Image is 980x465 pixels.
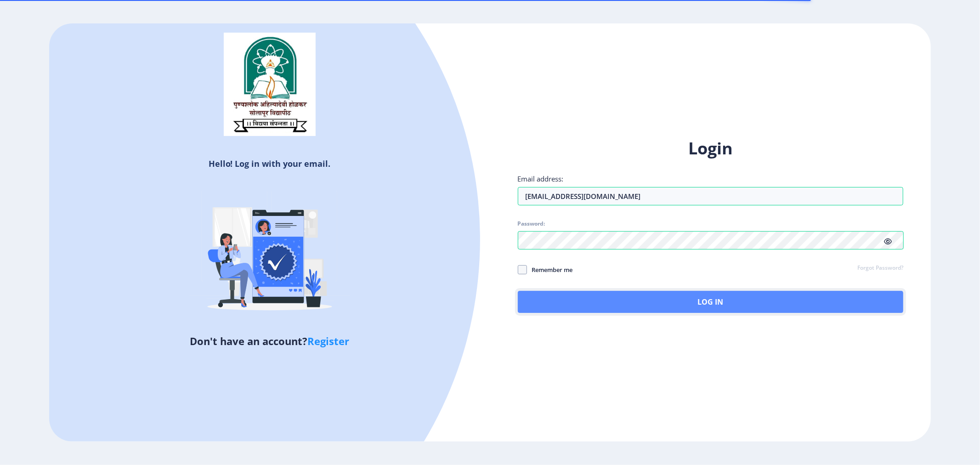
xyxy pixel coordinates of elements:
span: Remember me [527,264,573,275]
h5: Don't have an account? [56,334,483,348]
label: Email address: [518,174,564,183]
button: Log In [518,291,904,313]
input: Email address [518,187,904,205]
label: Password: [518,220,545,227]
img: sulogo.png [224,33,316,136]
a: Forgot Password? [857,264,903,272]
h1: Login [518,137,904,159]
a: Register [307,334,349,348]
img: Verified-rafiki.svg [189,173,350,334]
